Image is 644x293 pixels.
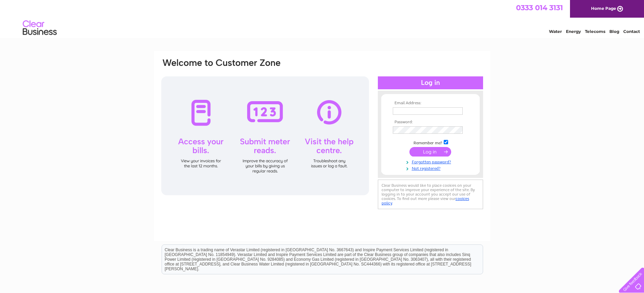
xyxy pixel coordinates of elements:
[391,101,470,106] th: Email Address:
[585,29,605,34] a: Telecoms
[549,29,562,34] a: Water
[378,180,483,209] div: Clear Business would like to place cookies on your computer to improve your experience of the sit...
[393,165,470,171] a: Not registered?
[382,196,469,205] a: cookies policy
[391,139,470,146] td: Remember me?
[391,120,470,125] th: Password:
[566,29,581,34] a: Energy
[516,3,563,12] a: 0333 014 3131
[409,147,451,157] input: Submit
[162,4,483,33] div: Clear Business is a trading name of Verastar Limited (registered in [GEOGRAPHIC_DATA] No. 3667643...
[22,18,57,38] img: logo.png
[623,29,640,34] a: Contact
[393,158,470,165] a: Forgotten password?
[609,29,619,34] a: Blog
